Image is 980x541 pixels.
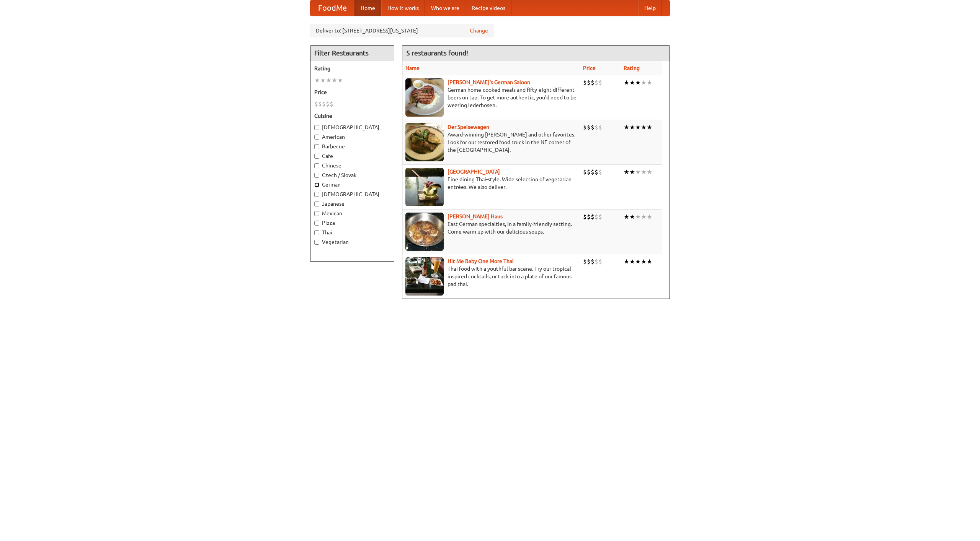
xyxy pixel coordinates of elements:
li: ★ [641,123,647,132]
a: Help [638,0,662,16]
img: babythai.jpg [405,257,444,296]
input: [DEMOGRAPHIC_DATA] [314,192,319,197]
li: $ [595,123,598,132]
input: Japanese [314,201,319,206]
label: Czech / Slovak [314,171,390,179]
a: [GEOGRAPHIC_DATA] [448,169,500,175]
li: $ [587,168,591,176]
li: ★ [641,168,647,176]
li: $ [587,123,591,132]
a: Name [405,65,420,71]
input: Czech / Slovak [314,173,319,178]
a: Hit Me Baby One More Thai [448,258,514,264]
li: $ [595,257,598,266]
label: Mexican [314,210,390,217]
a: Price [583,65,596,71]
li: $ [326,100,330,108]
div: Deliver to: [STREET_ADDRESS][US_STATE] [310,24,494,37]
li: ★ [635,213,641,221]
li: ★ [624,78,629,87]
li: ★ [326,76,332,84]
a: Who we are [425,0,465,16]
li: ★ [641,257,647,266]
h4: Filter Restaurants [310,45,394,61]
label: Pizza [314,219,390,227]
li: ★ [629,213,635,221]
li: $ [583,123,587,132]
a: Der Speisewagen [448,124,489,130]
li: ★ [320,76,326,84]
label: [DEMOGRAPHIC_DATA] [314,123,390,131]
li: $ [330,100,333,108]
li: ★ [647,168,652,176]
li: $ [583,168,587,176]
a: FoodMe [310,0,354,16]
a: Home [354,0,381,16]
li: $ [322,100,326,108]
li: $ [591,213,595,221]
li: ★ [635,78,641,87]
label: Vegetarian [314,238,390,246]
p: Fine dining Thai-style. Wide selection of vegetarian entrées. We also deliver. [405,175,577,191]
li: ★ [647,123,652,132]
li: ★ [624,123,629,132]
li: $ [591,257,595,266]
li: $ [591,123,595,132]
li: $ [583,78,587,87]
a: Change [470,27,488,34]
label: American [314,133,390,141]
a: [PERSON_NAME]'s German Saloon [448,79,530,85]
li: $ [318,100,322,108]
a: [PERSON_NAME] Haus [448,213,503,219]
li: ★ [635,257,641,266]
a: How it works [381,0,425,16]
p: Thai food with a youthful bar scene. Try our tropical inspired cocktails, or tuck into a plate of... [405,265,577,288]
img: satay.jpg [405,168,444,206]
li: ★ [647,213,652,221]
input: Cafe [314,154,319,159]
li: $ [595,213,598,221]
li: $ [598,123,602,132]
input: German [314,182,319,187]
li: ★ [629,78,635,87]
li: ★ [647,257,652,266]
h5: Rating [314,65,390,72]
label: [DEMOGRAPHIC_DATA] [314,190,390,198]
li: ★ [629,168,635,176]
li: $ [583,213,587,221]
p: German home-cooked meals and fifty-eight different beers on tap. To get more authentic, you'd nee... [405,86,577,109]
input: Chinese [314,163,319,168]
label: Japanese [314,200,390,208]
li: $ [595,78,598,87]
li: $ [314,100,318,108]
li: $ [598,213,602,221]
input: [DEMOGRAPHIC_DATA] [314,125,319,130]
li: $ [598,257,602,266]
li: ★ [624,257,629,266]
li: $ [598,78,602,87]
ng-pluralize: 5 restaurants found! [406,49,468,57]
li: ★ [641,78,647,87]
li: ★ [337,76,343,84]
li: $ [587,213,591,221]
label: Barbecue [314,143,390,150]
li: ★ [629,123,635,132]
h5: Price [314,88,390,96]
li: $ [587,257,591,266]
li: $ [587,78,591,87]
input: Mexican [314,211,319,216]
li: $ [591,78,595,87]
label: Cafe [314,152,390,160]
input: Barbecue [314,144,319,149]
a: Rating [624,65,640,71]
li: ★ [635,168,641,176]
li: ★ [641,213,647,221]
h5: Cuisine [314,112,390,120]
label: Thai [314,229,390,236]
p: Award-winning [PERSON_NAME] and other favorites. Look for our restored food truck in the NE corne... [405,131,577,154]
